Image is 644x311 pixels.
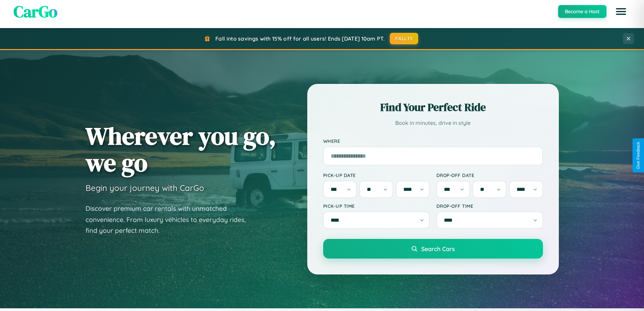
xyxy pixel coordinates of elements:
span: Fall into savings with 15% off for all users! Ends [DATE] 10am PT. [215,35,385,42]
button: Become a Host [558,5,606,18]
label: Drop-off Date [436,172,543,178]
label: Drop-off Time [436,203,543,209]
label: Where [323,138,543,144]
div: Give Feedback [636,142,641,169]
h2: Find Your Perfect Ride [323,100,543,115]
label: Pick-up Date [323,172,430,178]
button: Open menu [612,2,630,21]
h1: Wherever you go, we go [86,123,276,176]
label: Pick-up Time [323,203,430,209]
button: FALL15 [390,33,418,44]
span: CarGo [14,0,57,23]
button: Search Cars [323,239,543,259]
p: Book in minutes, drive in style [323,118,543,128]
span: Search Cars [421,245,455,252]
h3: Begin your journey with CarGo [86,183,204,193]
p: Discover premium car rentals with unmatched convenience. From luxury vehicles to everyday rides, ... [86,203,255,236]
